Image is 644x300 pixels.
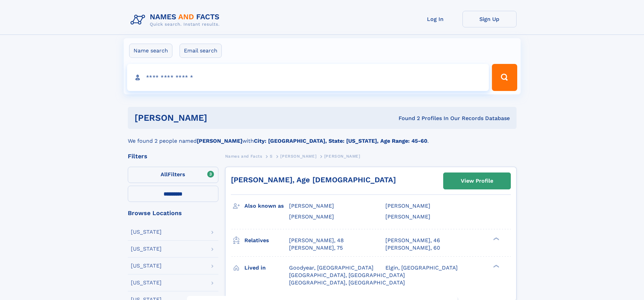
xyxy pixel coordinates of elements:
span: [PERSON_NAME] [385,203,430,209]
a: [PERSON_NAME], Age [DEMOGRAPHIC_DATA] [231,176,396,184]
a: [PERSON_NAME], 46 [385,237,440,244]
input: search input [127,64,489,91]
label: Name search [129,44,172,58]
span: Goodyear, [GEOGRAPHIC_DATA] [289,264,374,271]
h3: Relatives [244,235,289,246]
span: [PERSON_NAME] [289,203,334,209]
button: Search Button [492,64,517,91]
div: [US_STATE] [131,263,162,269]
span: [GEOGRAPHIC_DATA], [GEOGRAPHIC_DATA] [289,279,405,286]
div: We found 2 people named with . [128,129,517,145]
div: [US_STATE] [131,229,162,235]
b: City: [GEOGRAPHIC_DATA], State: [US_STATE], Age Range: 45-60 [254,138,427,144]
span: S [270,154,273,159]
div: [US_STATE] [131,280,162,285]
span: [PERSON_NAME] [289,213,334,220]
a: [PERSON_NAME], 75 [289,244,343,252]
a: S [270,152,273,160]
a: Names and Facts [225,152,262,160]
a: Log In [408,11,462,27]
span: [PERSON_NAME] [324,154,360,159]
div: View Profile [461,173,493,189]
div: Found 2 Profiles In Our Records Database [303,115,510,122]
span: Elgin, [GEOGRAPHIC_DATA] [385,264,458,271]
div: [US_STATE] [131,246,162,252]
div: Browse Locations [128,210,218,216]
a: View Profile [444,173,510,189]
img: Logo Names and Facts [128,11,225,29]
label: Filters [128,167,218,183]
b: [PERSON_NAME] [197,138,242,144]
span: [PERSON_NAME] [280,154,316,159]
div: ❯ [492,264,500,268]
div: Filters [128,153,218,159]
h3: Lived in [244,262,289,274]
span: All [161,171,168,178]
span: [GEOGRAPHIC_DATA], [GEOGRAPHIC_DATA] [289,272,405,278]
a: [PERSON_NAME] [280,152,316,160]
a: [PERSON_NAME], 60 [385,244,440,252]
a: Sign Up [462,11,517,27]
div: ❯ [492,236,500,241]
a: [PERSON_NAME], 48 [289,237,344,244]
h3: Also known as [244,200,289,212]
span: [PERSON_NAME] [385,213,430,220]
label: Email search [180,44,222,58]
h1: [PERSON_NAME] [135,114,303,122]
